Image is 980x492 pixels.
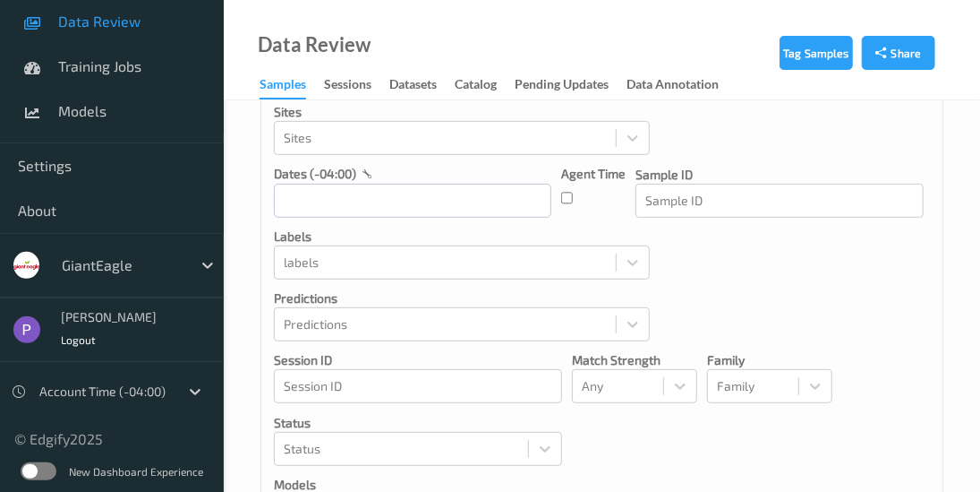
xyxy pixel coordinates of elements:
div: Data Review [258,36,371,54]
button: Tag Samples [780,36,853,70]
div: Data Annotation [626,75,719,98]
div: Samples [260,75,306,99]
a: Sessions [324,73,389,98]
div: Sessions [324,75,371,98]
a: Pending Updates [515,73,626,98]
p: Family [707,351,832,369]
p: Match Strength [572,351,697,369]
div: Pending Updates [515,75,609,98]
a: Catalog [455,73,515,98]
a: Datasets [389,73,455,98]
p: Sites [274,103,650,121]
div: Catalog [455,75,497,98]
a: Data Annotation [626,73,737,98]
div: Datasets [389,75,437,98]
p: dates (-04:00) [274,165,356,183]
p: Session ID [274,351,562,369]
button: Share [862,36,935,70]
p: Status [274,414,562,432]
a: Samples [260,73,324,99]
p: Predictions [274,289,650,307]
p: Sample ID [635,166,924,184]
p: Agent Time [561,165,626,183]
p: labels [274,228,650,246]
